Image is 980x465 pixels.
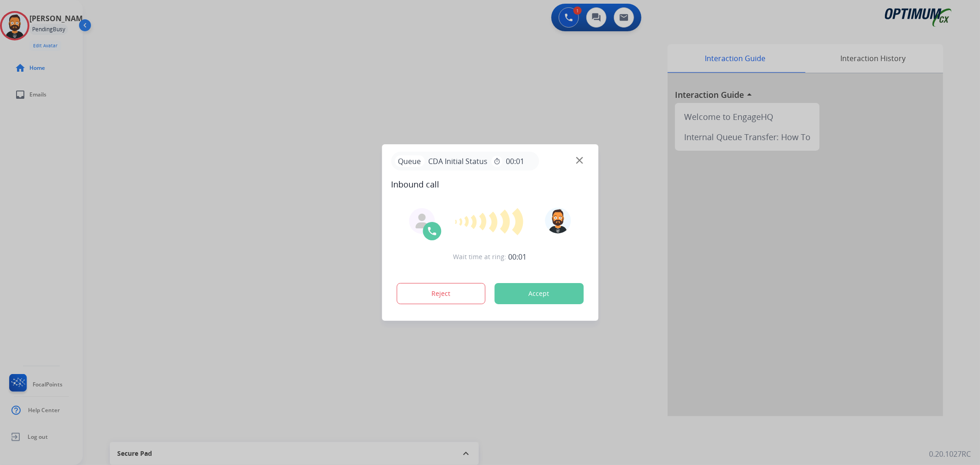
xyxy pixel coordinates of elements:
span: 00:01 [506,156,524,167]
img: avatar [545,208,571,233]
img: agent-avatar [414,214,429,228]
span: CDA Initial Status [425,156,491,167]
p: Queue [395,155,425,167]
button: Accept [494,283,583,304]
span: Wait time at ring: [453,252,507,261]
button: Reject [397,283,486,304]
mat-icon: timer [493,158,500,165]
p: 0.20.1027RC [929,448,971,459]
img: close-button [576,157,583,164]
span: Inbound call [391,178,589,191]
img: call-icon [426,226,437,237]
span: 00:01 [509,251,527,262]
